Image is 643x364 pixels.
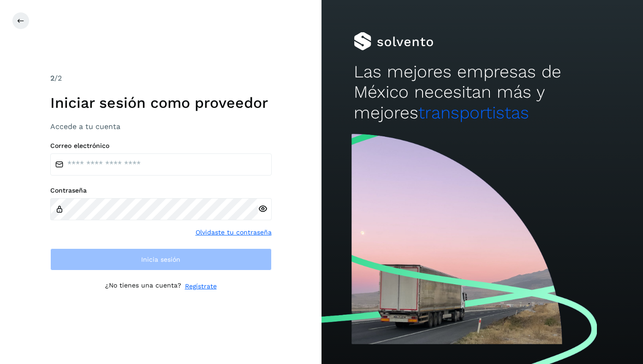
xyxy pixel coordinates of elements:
[418,103,529,123] span: transportistas
[50,73,272,84] div: /2
[196,228,272,237] a: Olvidaste tu contraseña
[50,248,272,270] button: Inicia sesión
[50,74,54,82] span: 2
[105,282,181,291] p: ¿No tienes una cuenta?
[50,122,272,131] h3: Accede a tu cuenta
[185,282,217,291] a: Regístrate
[50,94,272,112] h1: Iniciar sesión como proveedor
[50,187,272,194] label: Contraseña
[354,62,611,123] h2: Las mejores empresas de México necesitan más y mejores
[141,256,180,263] span: Inicia sesión
[50,142,272,150] label: Correo electrónico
